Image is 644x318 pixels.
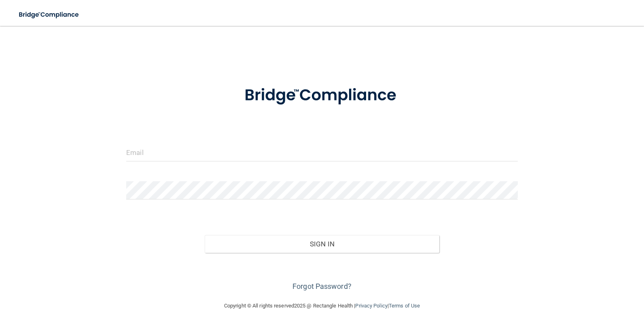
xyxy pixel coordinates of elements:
[205,235,440,253] button: Sign In
[292,282,352,290] a: Forgot Password?
[126,143,518,161] input: Email
[389,303,420,309] a: Terms of Use
[355,303,387,309] a: Privacy Policy
[12,6,87,23] img: bridge_compliance_login_screen.278c3ca4.svg
[228,74,416,117] img: bridge_compliance_login_screen.278c3ca4.svg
